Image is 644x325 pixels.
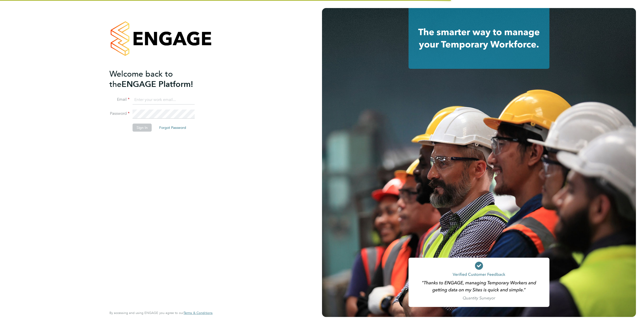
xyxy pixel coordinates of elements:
[109,311,213,315] span: By accessing and using ENGAGE you agree to our
[133,95,195,104] input: Enter your work email...
[109,97,130,102] label: Email
[109,111,130,116] label: Password
[155,124,190,132] button: Forgot Password
[109,69,173,89] span: Welcome back to the
[109,69,208,89] h2: ENGAGE Platform!
[184,311,213,315] a: Terms & Conditions
[133,124,152,132] button: Sign In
